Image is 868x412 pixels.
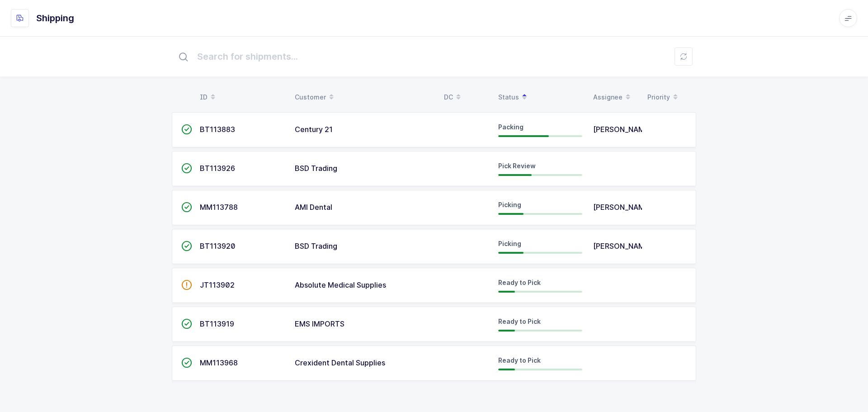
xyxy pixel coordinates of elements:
span:  [181,125,192,134]
span: Packing [498,123,524,131]
span: BT113920 [200,242,236,251]
span: EMS IMPORTS [295,319,344,328]
span:  [181,319,192,328]
span: AMI Dental [295,203,332,212]
input: Search for shipments... [172,42,696,71]
span: Century 21 [295,125,333,134]
span: Ready to Pick [498,356,541,364]
div: Priority [647,90,691,105]
span: Ready to Pick [498,279,541,286]
span: Pick Review [498,162,536,170]
span: Ready to Pick [498,317,541,325]
span:  [181,203,192,212]
span: MM113968 [200,358,238,367]
span: Crexident Dental Supplies [295,358,385,367]
span: [PERSON_NAME] [593,203,652,212]
span: BT113919 [200,319,234,328]
div: Status [498,90,582,105]
span:  [181,358,192,367]
span: MM113788 [200,203,238,212]
span: JT113902 [200,280,235,289]
span: Picking [498,240,521,247]
span: BT113926 [200,164,235,173]
h1: Shipping [36,11,74,25]
span:  [181,242,192,251]
span: BSD Trading [295,242,337,251]
span: [PERSON_NAME] [593,125,652,134]
span: Picking [498,201,521,208]
div: Assignee [593,90,637,105]
span:  [181,164,192,173]
div: ID [200,90,284,105]
span: BT113883 [200,125,235,134]
span: Absolute Medical Supplies [295,280,386,289]
div: DC [444,90,487,105]
span: [PERSON_NAME] [593,242,652,251]
span:  [181,280,192,289]
div: Customer [295,90,433,105]
span: BSD Trading [295,164,337,173]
